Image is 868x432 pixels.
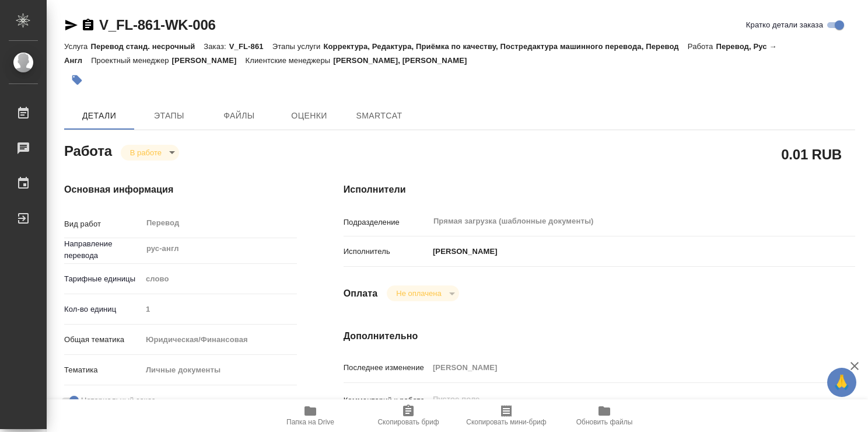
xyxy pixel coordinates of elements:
[344,217,429,228] p: Подразделение
[64,238,142,262] p: Направление перевода
[142,269,297,289] div: слово
[781,144,842,164] h2: 0.01 RUB
[393,288,444,298] button: Не оплачена
[81,395,155,406] span: Нотариальный заказ
[272,42,324,51] p: Этапы услуги
[377,418,439,426] span: Скопировать бриф
[64,140,112,161] h2: Работа
[64,273,142,285] p: Тарифные единицы
[429,359,813,376] input: Пустое поле
[827,368,856,397] button: 🙏
[99,17,216,33] a: V_FL-861-WK-006
[344,287,378,301] h4: Оплата
[286,418,334,426] span: Папка на Drive
[64,364,142,376] p: Тематика
[141,109,197,123] span: Этапы
[246,56,334,65] p: Клиентские менеджеры
[91,56,171,65] p: Проектный менеджер
[142,301,297,318] input: Пустое поле
[344,395,429,406] p: Комментарий к работе
[261,399,359,432] button: Папка на Drive
[429,246,498,257] p: [PERSON_NAME]
[688,42,716,51] p: Работа
[81,18,95,32] button: Скопировать ссылку
[64,334,142,346] p: Общая тематика
[229,42,272,51] p: V_FL-861
[359,399,457,432] button: Скопировать бриф
[142,330,297,350] div: Юридическая/Финансовая
[466,418,546,426] span: Скопировать мини-бриф
[351,109,407,123] span: SmartCat
[344,183,855,197] h4: Исполнители
[281,109,337,123] span: Оценки
[172,56,246,65] p: [PERSON_NAME]
[344,329,855,343] h4: Дополнительно
[333,56,475,65] p: [PERSON_NAME], [PERSON_NAME]
[64,218,142,230] p: Вид работ
[323,42,687,51] p: Корректура, Редактура, Приёмка по качеству, Постредактура машинного перевода, Перевод
[71,109,127,123] span: Детали
[121,145,179,161] div: В работе
[344,362,429,374] p: Последнее изменение
[64,183,297,197] h4: Основная информация
[555,399,653,432] button: Обновить файлы
[204,42,229,51] p: Заказ:
[211,109,267,123] span: Файлы
[746,19,823,31] span: Кратко детали заказа
[90,42,204,51] p: Перевод станд. несрочный
[64,42,90,51] p: Услуга
[127,148,165,158] button: В работе
[64,18,78,32] button: Скопировать ссылку для ЯМессенджера
[64,67,90,93] button: Добавить тэг
[64,304,142,315] p: Кол-во единиц
[142,360,297,380] div: Личные документы
[576,418,633,426] span: Обновить файлы
[387,285,459,301] div: В работе
[457,399,555,432] button: Скопировать мини-бриф
[344,246,429,257] p: Исполнитель
[832,370,852,395] span: 🙏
